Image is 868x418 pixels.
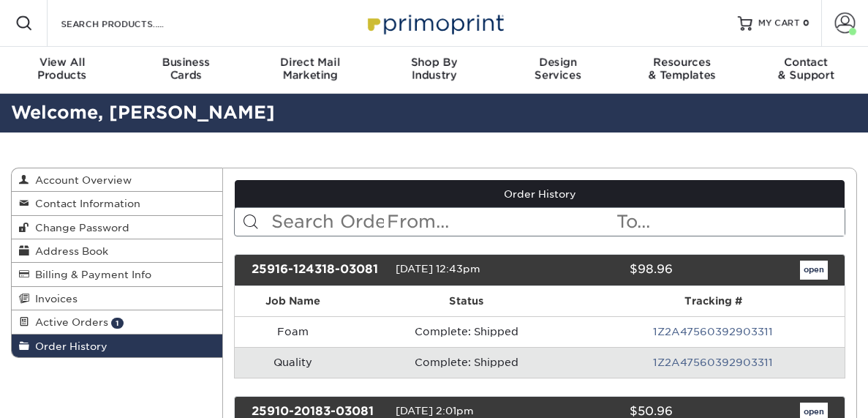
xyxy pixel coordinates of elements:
a: BusinessCards [124,47,249,94]
a: Contact Information [12,192,222,215]
span: Order History [29,340,107,352]
a: Resources& Templates [620,47,744,94]
span: Billing & Payment Info [29,269,151,280]
td: Complete: Shipped [350,347,581,378]
div: Marketing [248,56,372,82]
span: [DATE] 12:43pm [396,263,480,275]
span: Account Overview [29,174,132,186]
span: Direct Mail [248,56,372,69]
div: 25916-124318-03081 [241,261,396,280]
input: SEARCH PRODUCTS..... [59,15,202,32]
a: 1Z2A47560392903311 [653,326,773,337]
span: Shop By [372,56,497,69]
td: Complete: Shipped [350,316,581,347]
span: Business [124,56,249,69]
span: Design [496,56,620,69]
a: Address Book [12,239,222,263]
span: MY CART [758,18,800,30]
input: Search Orders... [270,208,385,236]
input: From... [385,208,615,236]
a: open [800,261,828,280]
div: & Templates [620,56,744,82]
a: Direct MailMarketing [248,47,372,94]
a: Active Orders 1 [12,310,222,334]
span: Contact Information [29,198,140,209]
span: Address Book [29,245,108,257]
a: Order History [235,180,845,208]
span: 1 [111,318,124,329]
td: Quality [235,347,350,378]
a: Shop ByIndustry [372,47,497,94]
a: Contact& Support [744,47,868,94]
span: Change Password [29,222,129,234]
span: Resources [620,56,744,69]
th: Tracking # [582,286,845,316]
th: Status [350,286,581,316]
a: Account Overview [12,168,222,192]
div: & Support [744,56,868,82]
input: To... [615,208,845,236]
img: Primoprint [361,7,507,39]
span: Invoices [29,293,78,305]
span: [DATE] 2:01pm [396,405,474,417]
th: Job Name [235,286,350,316]
a: Change Password [12,216,222,239]
div: Industry [372,56,497,82]
a: 1Z2A47560392903311 [653,357,773,368]
a: Invoices [12,287,222,310]
span: Contact [744,56,868,69]
td: Foam [235,316,350,347]
a: Billing & Payment Info [12,263,222,286]
span: Active Orders [29,316,108,328]
div: $98.96 [529,261,684,280]
div: Services [496,56,620,82]
a: Order History [12,335,222,357]
div: Cards [124,56,249,82]
span: 0 [803,18,809,29]
a: DesignServices [496,47,620,94]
